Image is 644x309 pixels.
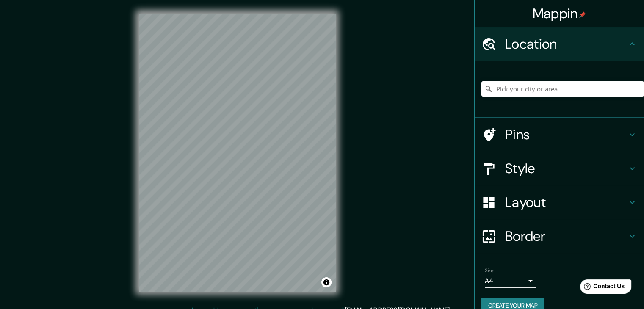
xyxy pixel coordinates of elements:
div: A4 [485,274,536,288]
h4: Style [505,160,627,177]
h4: Mappin [533,5,586,22]
label: Size [485,267,494,274]
input: Pick your city or area [481,81,644,97]
img: pin-icon.png [579,11,586,18]
h4: Border [505,228,627,245]
div: Location [475,27,644,61]
button: Toggle attribution [321,277,332,287]
div: Pins [475,118,644,152]
div: Border [475,219,644,253]
h4: Pins [505,126,627,143]
div: Style [475,152,644,185]
h4: Location [505,36,627,52]
h4: Layout [505,194,627,211]
iframe: Help widget launcher [569,276,635,300]
div: Layout [475,185,644,219]
canvas: Map [139,14,336,292]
